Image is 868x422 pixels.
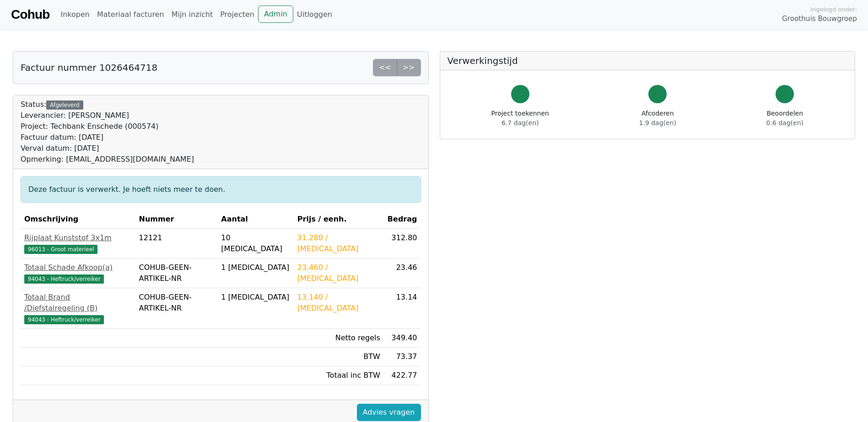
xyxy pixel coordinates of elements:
[384,366,421,385] td: 422.77
[21,121,194,132] div: Project: Techbank Enschede (000574)
[766,119,803,127] span: 0.6 dag(en)
[24,292,132,325] a: Totaal Brand /Diefstalregeling (B)94043 - Heftruck/verreiker
[11,4,49,26] a: Cohub
[168,5,217,24] a: Mijn inzicht
[384,348,421,366] td: 73.37
[217,210,294,229] th: Aantal
[491,109,549,128] div: Project toekennen
[294,329,384,348] td: Netto regels
[135,210,218,229] th: Nummer
[297,232,380,254] div: 31.280 / [MEDICAL_DATA]
[24,274,104,284] span: 94043 - Heftruck/verreiker
[221,292,290,303] div: 1 [MEDICAL_DATA]
[24,245,97,254] span: 96013 - Groot materieel
[293,5,336,24] a: Uitloggen
[221,232,290,254] div: 10 [MEDICAL_DATA]
[384,258,421,288] td: 23.46
[135,229,218,258] td: 12121
[294,366,384,385] td: Totaal inc BTW
[639,109,676,128] div: Afcoderen
[810,5,857,14] span: Ingelogd onder:
[639,119,676,127] span: 1.9 dag(en)
[384,288,421,329] td: 13.14
[21,110,194,121] div: Leverancier: [PERSON_NAME]
[221,262,290,273] div: 1 [MEDICAL_DATA]
[384,229,421,258] td: 312.80
[357,404,421,421] a: Advies vragen
[21,99,194,165] div: Status:
[21,62,157,73] h5: Factuur nummer 1026464718
[21,210,135,229] th: Omschrijving
[216,5,258,24] a: Projecten
[135,258,218,288] td: COHUB-GEEN-ARTIKEL-NR
[294,348,384,366] td: BTW
[21,176,421,203] div: Deze factuur is verwerkt. Je hoeft niets meer te doen.
[24,315,104,324] span: 94043 - Heftruck/verreiker
[21,154,194,165] div: Opmerking: [EMAIL_ADDRESS][DOMAIN_NAME]
[384,210,421,229] th: Bedrag
[297,292,380,314] div: 13.140 / [MEDICAL_DATA]
[766,109,803,128] div: Beoordelen
[447,55,848,66] h5: Verwerkingstijd
[24,262,132,284] a: Totaal Schade Afkoop(a)94043 - Heftruck/verreiker
[93,5,168,24] a: Materiaal facturen
[384,329,421,348] td: 349.40
[501,119,539,127] span: 6.7 dag(en)
[57,5,93,24] a: Inkopen
[294,210,384,229] th: Prijs / eenh.
[258,5,293,23] a: Admin
[24,292,132,314] div: Totaal Brand /Diefstalregeling (B)
[24,232,132,243] div: Rijplaat Kunststof 3x1m
[21,143,194,154] div: Verval datum: [DATE]
[21,132,194,143] div: Factuur datum: [DATE]
[782,14,857,24] span: Groothuis Bouwgroep
[46,100,83,110] div: Afgeleverd
[24,262,132,273] div: Totaal Schade Afkoop(a)
[24,232,132,254] a: Rijplaat Kunststof 3x1m96013 - Groot materieel
[297,262,380,284] div: 23.460 / [MEDICAL_DATA]
[135,288,218,329] td: COHUB-GEEN-ARTIKEL-NR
